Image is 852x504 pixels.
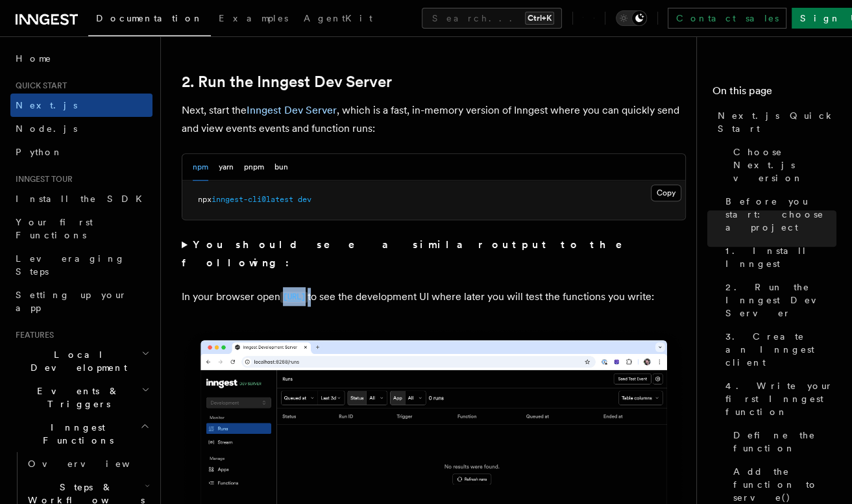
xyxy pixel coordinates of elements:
[733,465,836,504] span: Add the function to serve()
[725,195,836,234] span: Before you start: choose a project
[10,379,152,416] button: Events & Triggers
[274,154,288,181] button: bun
[10,117,152,140] a: Node.js
[16,147,63,157] span: Python
[651,184,681,201] button: Copy
[10,47,152,70] a: Home
[720,239,836,275] a: 1. Install Inngest
[247,104,337,116] a: Inngest Dev Server
[280,292,308,303] code: [URL]
[712,104,836,140] a: Next.js Quick Start
[182,101,686,138] p: Next, start the , which is a fast, in-memory version of Inngest where you can quickly send and vi...
[10,330,54,340] span: Features
[280,290,308,303] a: [URL]
[10,343,152,379] button: Local Development
[10,416,152,452] button: Inngest Functions
[182,238,640,269] strong: You should see a similar output to the following:
[10,348,141,374] span: Local Development
[16,100,77,110] span: Next.js
[23,452,152,475] a: Overview
[219,13,288,23] span: Examples
[16,194,150,204] span: Install the SDK
[244,154,264,181] button: pnpm
[10,247,152,283] a: Leveraging Steps
[525,12,554,25] kbd: Ctrl+K
[725,281,836,320] span: 2. Run the Inngest Dev Server
[10,174,73,184] span: Inngest tour
[219,154,234,181] button: yarn
[96,13,203,23] span: Documentation
[304,13,372,23] span: AgentKit
[10,187,152,210] a: Install the SDK
[182,288,686,307] p: In your browser open to see the development UI where later you will test the functions you write:
[16,123,77,134] span: Node.js
[733,429,836,455] span: Define the function
[728,423,836,460] a: Define the function
[725,330,836,369] span: 3. Create an Inngest client
[182,236,686,272] summary: You should see a similar output to the following:
[182,73,392,91] a: 2. Run the Inngest Dev Server
[28,459,162,469] span: Overview
[733,145,836,184] span: Choose Next.js version
[10,140,152,164] a: Python
[10,421,140,447] span: Inngest Functions
[10,283,152,320] a: Setting up your app
[211,4,296,35] a: Examples
[296,4,380,35] a: AgentKit
[718,109,836,135] span: Next.js Quick Start
[712,83,836,104] h4: On this page
[10,94,152,117] a: Next.js
[668,8,786,29] a: Contact sales
[16,290,127,313] span: Setting up your app
[616,10,647,26] button: Toggle dark mode
[422,8,562,29] button: Search...Ctrl+K
[728,140,836,190] a: Choose Next.js version
[88,4,211,36] a: Documentation
[720,374,836,423] a: 4. Write your first Inngest function
[212,195,293,204] span: inngest-cli@latest
[16,52,52,65] span: Home
[16,217,93,240] span: Your first Functions
[10,210,152,247] a: Your first Functions
[10,81,67,91] span: Quick start
[16,253,125,277] span: Leveraging Steps
[725,379,836,418] span: 4. Write your first Inngest function
[198,195,212,204] span: npx
[298,195,311,204] span: dev
[10,384,141,410] span: Events & Triggers
[720,190,836,239] a: Before you start: choose a project
[193,154,208,181] button: npm
[725,244,836,270] span: 1. Install Inngest
[720,275,836,325] a: 2. Run the Inngest Dev Server
[720,325,836,374] a: 3. Create an Inngest client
